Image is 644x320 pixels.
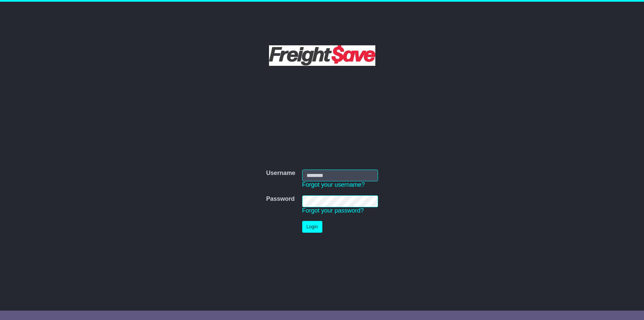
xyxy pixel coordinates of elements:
label: Username [266,170,295,177]
img: Freight Save [269,45,375,66]
button: Login [302,221,322,233]
a: Forgot your password? [302,207,364,214]
label: Password [266,195,294,203]
a: Forgot your username? [302,181,365,188]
